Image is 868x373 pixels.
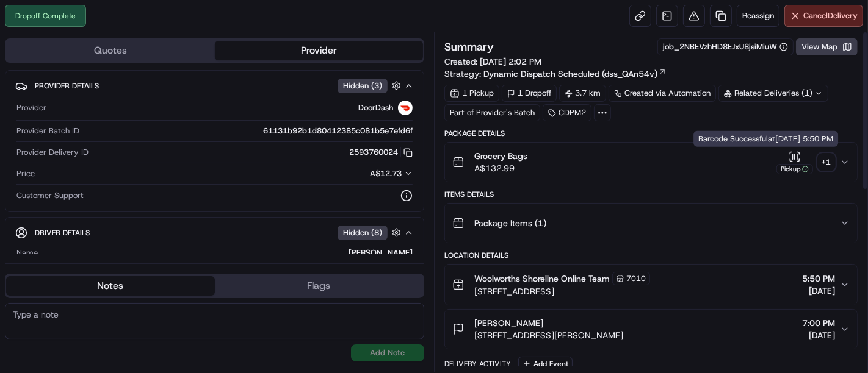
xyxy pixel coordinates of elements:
[370,168,402,179] span: A$12.73
[35,228,90,238] span: Driver Details
[338,78,404,93] button: Hidden (3)
[480,56,541,67] span: [DATE] 2:02 PM
[802,317,835,329] span: 7:00 PM
[445,204,857,243] button: Package Items (1)
[343,80,382,91] span: Hidden ( 3 )
[483,68,657,80] span: Dynamic Dispatch Scheduled (dss_QAn54v)
[215,41,424,60] button: Provider
[15,222,414,243] button: Driver DetailsHidden (8)
[16,126,79,137] span: Provider Batch ID
[776,151,835,174] button: Pickup+1
[16,190,84,201] span: Customer Support
[474,217,546,229] span: Package Items ( 1 )
[43,247,413,258] div: [PERSON_NAME]
[802,272,835,285] span: 5:50 PM
[768,133,833,144] span: at [DATE] 5:50 PM
[445,310,857,349] button: [PERSON_NAME][STREET_ADDRESS][PERSON_NAME]7:00 PM[DATE]
[444,129,858,138] div: Package Details
[16,102,46,113] span: Provider
[737,5,779,27] button: Reassign
[35,81,99,91] span: Provider Details
[502,85,557,102] div: 1 Dropoff
[803,10,858,21] span: Cancel Delivery
[444,41,494,52] h3: Summary
[338,225,404,240] button: Hidden (8)
[15,76,414,96] button: Provider DetailsHidden (3)
[215,276,424,296] button: Flags
[445,265,857,305] button: Woolworths Shoreline Online Team7010[STREET_ADDRESS]5:50 PM[DATE]
[6,41,215,60] button: Quotes
[343,227,382,238] span: Hidden ( 8 )
[559,85,606,102] div: 3.7 km
[444,359,511,369] div: Delivery Activity
[398,101,413,115] img: doordash_logo_v2.png
[444,190,858,199] div: Items Details
[474,272,610,285] span: Woolworths Shoreline Online Team
[16,168,35,179] span: Price
[474,317,543,329] span: [PERSON_NAME]
[474,285,650,297] span: [STREET_ADDRESS]
[802,329,835,341] span: [DATE]
[818,154,835,171] div: + 1
[16,147,89,158] span: Provider Delivery ID
[518,357,573,371] button: Add Event
[776,151,813,174] button: Pickup
[474,162,527,174] span: A$132.99
[784,5,863,27] button: CancelDelivery
[6,276,215,296] button: Notes
[445,143,857,182] button: Grocery BagsA$132.99Pickup+1
[305,168,413,179] button: A$12.73
[543,104,591,121] div: CDPM2
[444,68,667,80] div: Strategy:
[776,164,813,174] div: Pickup
[444,55,541,68] span: Created:
[483,68,667,80] a: Dynamic Dispatch Scheduled (dss_QAn54v)
[349,147,413,158] button: 2593760024
[663,41,788,52] button: job_2NBEVzhHD8EJxU8jsiMiuW
[474,329,623,341] span: [STREET_ADDRESS][PERSON_NAME]
[474,150,527,162] span: Grocery Bags
[693,131,838,147] div: Barcode Successful
[444,250,858,260] div: Location Details
[718,85,828,102] div: Related Deliveries (1)
[358,102,393,113] span: DoorDash
[742,10,774,21] span: Reassign
[16,247,38,258] span: Name
[444,85,499,102] div: 1 Pickup
[263,126,413,137] span: 61131b92b1d80412385c081b5e7efd6f
[796,38,858,55] button: View Map
[609,85,716,102] a: Created via Automation
[626,274,646,283] span: 7010
[802,285,835,297] span: [DATE]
